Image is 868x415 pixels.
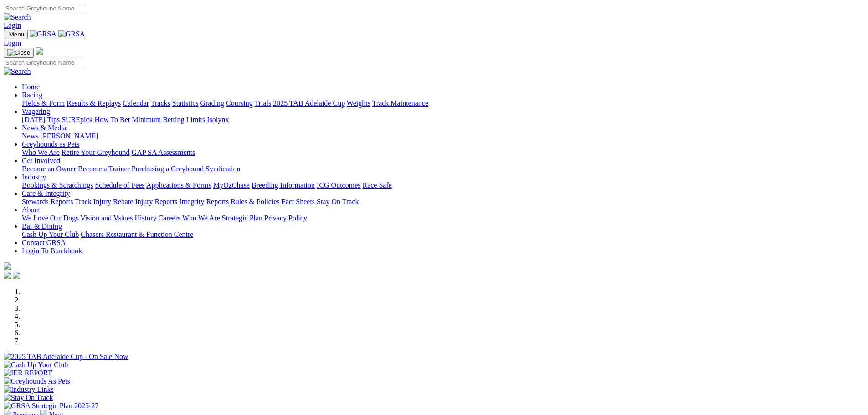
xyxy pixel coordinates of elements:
a: Coursing [226,99,253,107]
a: Login [4,21,21,29]
a: Vision and Values [80,214,133,222]
a: How To Bet [95,116,130,123]
div: About [22,214,864,222]
a: Race Safe [362,181,391,189]
div: Get Involved [22,165,864,173]
img: GRSA [58,30,85,38]
a: Get Involved [22,157,60,164]
a: Cash Up Your Club [22,231,79,238]
a: Stay On Track [317,198,359,205]
a: Login [4,39,21,47]
a: Rules & Policies [231,198,280,205]
a: ICG Outcomes [317,181,360,189]
span: Menu [9,31,24,38]
a: Weights [347,99,370,107]
a: History [134,214,156,222]
img: GRSA [30,30,56,38]
button: Toggle navigation [4,30,28,39]
a: Calendar [123,99,149,107]
a: Racing [22,91,42,99]
a: Tracks [151,99,170,107]
input: Search [4,4,84,13]
div: Greyhounds as Pets [22,149,864,157]
a: About [22,206,40,214]
img: IER REPORT [4,369,52,377]
a: Care & Integrity [22,190,70,197]
a: Fact Sheets [282,198,315,205]
a: Stewards Reports [22,198,73,205]
a: Chasers Restaurant & Function Centre [81,231,193,238]
a: News [22,132,38,140]
img: Industry Links [4,385,54,394]
a: Wagering [22,108,50,115]
a: Track Maintenance [372,99,428,107]
img: logo-grsa-white.png [4,262,11,270]
img: Search [4,13,31,21]
div: News & Media [22,132,864,140]
a: Bar & Dining [22,222,62,230]
img: Cash Up Your Club [4,361,68,369]
a: News & Media [22,124,67,132]
a: [PERSON_NAME] [40,132,98,140]
a: Who We Are [22,149,60,156]
a: Retire Your Greyhound [62,149,130,156]
a: Breeding Information [252,181,315,189]
img: logo-grsa-white.png [36,47,43,55]
img: Search [4,67,31,76]
a: Integrity Reports [179,198,229,205]
a: 2025 TAB Adelaide Cup [273,99,345,107]
a: Become a Trainer [78,165,130,173]
a: Injury Reports [135,198,177,205]
button: Toggle navigation [4,48,34,58]
a: MyOzChase [213,181,250,189]
a: GAP SA Assessments [132,149,195,156]
div: Bar & Dining [22,231,864,239]
div: Racing [22,99,864,108]
a: Strategic Plan [222,214,262,222]
img: 2025 TAB Adelaide Cup - On Sale Now [4,353,128,361]
img: GRSA Strategic Plan 2025-27 [4,402,98,410]
a: Trials [254,99,271,107]
a: [DATE] Tips [22,116,60,123]
a: Contact GRSA [22,239,66,246]
a: Greyhounds as Pets [22,140,79,148]
img: twitter.svg [13,272,20,279]
a: Schedule of Fees [95,181,144,189]
div: Wagering [22,116,864,124]
a: Careers [158,214,180,222]
a: Home [22,83,40,91]
a: Fields & Form [22,99,65,107]
a: Applications & Forms [146,181,211,189]
a: Results & Replays [67,99,121,107]
a: Who We Are [182,214,220,222]
a: Become an Owner [22,165,76,173]
a: Purchasing a Greyhound [132,165,204,173]
a: Track Injury Rebate [75,198,133,205]
a: Minimum Betting Limits [132,116,205,123]
a: We Love Our Dogs [22,214,78,222]
img: facebook.svg [4,272,11,279]
input: Search [4,58,84,67]
img: Stay On Track [4,394,53,402]
a: Isolynx [207,116,229,123]
a: Industry [22,173,46,181]
a: SUREpick [62,116,92,123]
a: Login To Blackbook [22,247,82,255]
a: Grading [200,99,224,107]
a: Privacy Policy [264,214,307,222]
a: Syndication [205,165,240,173]
a: Bookings & Scratchings [22,181,93,189]
div: Care & Integrity [22,198,864,206]
img: Close [7,49,30,56]
div: Industry [22,181,864,190]
a: Statistics [172,99,199,107]
img: Greyhounds As Pets [4,377,70,385]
